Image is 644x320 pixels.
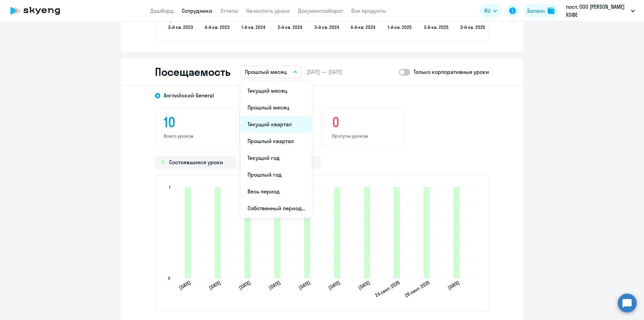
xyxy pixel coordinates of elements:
img: balance [548,7,554,14]
text: [DATE] [178,279,192,291]
button: Балансbalance [523,4,558,17]
path: 2025-09-16T18:00:00.000Z Состоявшиеся уроки 1 [304,187,310,278]
span: Английский General [164,92,214,99]
ul: RU [241,81,312,218]
path: 2025-09-14T18:00:00.000Z Состоявшиеся уроки 1 [274,187,280,278]
text: 2-й кв. 2025 [424,24,448,30]
p: пост, ООО [PERSON_NAME] КОФЕ [566,3,628,19]
text: 24 сент. 2025 [374,279,401,299]
h3: 10 [164,114,228,130]
a: Документооборот [298,7,343,14]
text: [DATE] [208,279,222,291]
span: [DATE] — [DATE] [307,68,342,76]
text: 26 сент. 2025 [404,279,431,299]
text: 3-й кв. 2023 [168,24,193,30]
button: Прошлый месяц [241,65,301,78]
a: Начислить уроки [246,7,290,14]
div: Баланс [527,7,545,15]
a: Все продукты [351,7,386,14]
path: 2025-09-18T18:00:00.000Z Состоявшиеся уроки 1 [334,187,340,278]
text: 2-й кв. 2024 [278,24,302,30]
path: 2025-09-28T18:00:00.000Z Состоявшиеся уроки 1 [453,187,460,278]
p: Всего уроков [164,133,228,139]
path: 2025-09-25T18:00:00.000Z Состоявшиеся уроки 1 [424,187,430,278]
text: 1-й кв. 2025 [388,24,412,30]
text: 4-й кв. 2023 [205,24,229,30]
text: 4-й кв. 2024 [351,24,375,30]
text: [DATE] [447,279,461,291]
text: 3-й кв. 2025 [460,24,485,30]
text: 0 [170,18,172,23]
text: [DATE] [298,279,311,291]
text: 1 [169,185,170,190]
h2: Посещаемость [155,65,230,79]
path: 2025-09-23T18:00:00.000Z Состоявшиеся уроки 1 [394,187,400,278]
a: Сотрудники [182,7,212,14]
text: [DATE] [357,279,371,291]
path: 2025-08-31T18:00:00.000Z Состоявшиеся уроки 1 [185,187,191,278]
p: Прогулы уроков [332,133,396,139]
p: Только корпоративные уроки [414,68,489,76]
text: 3-й кв. 2024 [314,24,339,30]
path: 2025-09-21T18:00:00.000Z Состоявшиеся уроки 1 [364,187,370,278]
text: [DATE] [268,279,281,291]
a: Отчеты [220,7,238,14]
text: 0 [168,276,170,281]
text: [DATE] [327,279,341,291]
path: 2025-09-02T18:00:00.000Z Состоявшиеся уроки 1 [215,187,221,278]
div: Прогулы [239,156,321,169]
h3: 0 [332,114,396,130]
text: 1-й кв. 2024 [241,24,265,30]
a: Дашборд [150,7,174,14]
button: пост, ООО [PERSON_NAME] КОФЕ [562,3,638,19]
span: RU [484,7,490,15]
button: RU [480,4,502,17]
div: Состоявшиеся уроки [155,156,236,169]
text: [DATE] [238,279,252,291]
path: 2025-09-07T18:00:00.000Z Состоявшиеся уроки 1 [245,187,251,278]
p: Прошлый месяц [245,68,287,76]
